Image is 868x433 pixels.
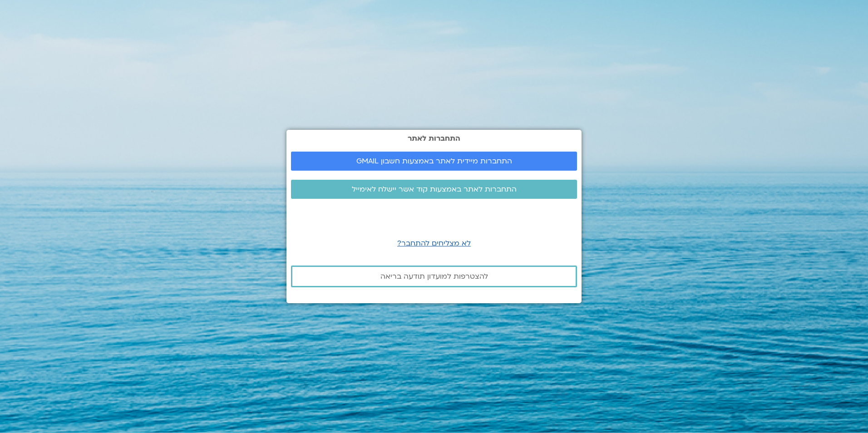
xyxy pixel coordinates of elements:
a: להצטרפות למועדון תודעה בריאה [291,266,577,287]
a: לא מצליחים להתחבר? [397,238,471,248]
a: התחברות לאתר באמצעות קוד אשר יישלח לאימייל [291,180,577,199]
span: התחברות מיידית לאתר באמצעות חשבון GMAIL [356,157,512,165]
span: התחברות לאתר באמצעות קוד אשר יישלח לאימייל [352,185,517,193]
a: התחברות מיידית לאתר באמצעות חשבון GMAIL [291,152,577,171]
h2: התחברות לאתר [291,134,577,143]
span: להצטרפות למועדון תודעה בריאה [380,272,488,280]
